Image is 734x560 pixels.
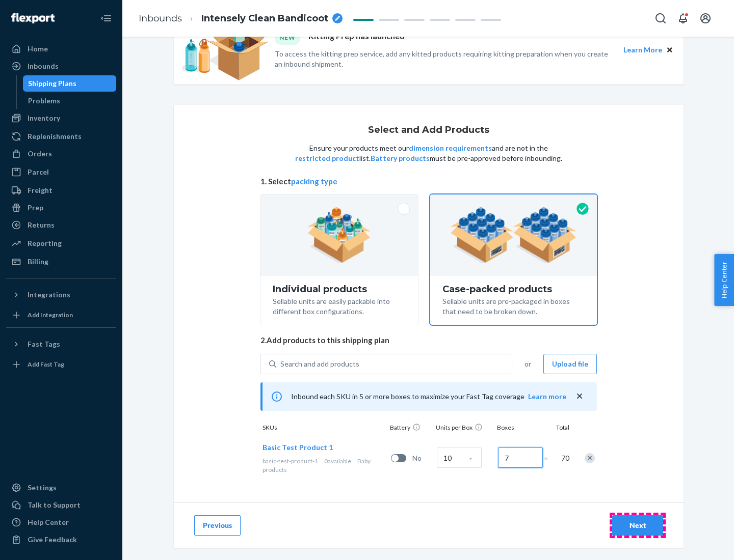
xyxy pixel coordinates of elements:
[368,125,489,135] h1: Select and Add Products
[263,442,333,453] button: Basic Test Product 1
[623,44,662,55] button: Learn More
[6,480,116,496] a: Settings
[96,8,116,29] button: Close Navigation
[6,164,116,180] a: Parcel
[260,176,597,187] span: 1. Select
[28,113,60,123] div: Inventory
[714,254,734,306] button: Help Center
[6,531,116,548] button: Give Feedback
[6,128,116,145] a: Replenishments
[260,382,597,411] div: Inbound each SKU in 5 or more boxes to maximize your Fast Tag coverage
[495,423,546,434] div: Boxes
[6,254,116,270] a: Billing
[28,311,73,319] div: Add Integration
[28,131,82,142] div: Replenishments
[6,235,116,251] a: Reporting
[650,8,671,29] button: Open Search Box
[409,143,492,153] button: dimension requirements
[612,515,663,536] button: Next
[673,8,693,29] button: Open notifications
[6,182,116,199] a: Freight
[23,75,117,92] a: Shipping Plans
[28,360,64,369] div: Add Fast Tag
[194,515,241,536] button: Previous
[308,31,405,44] p: Kitting Prep has launched
[263,457,387,474] div: Baby products
[28,96,60,106] div: Problems
[28,61,59,71] div: Inbounds
[273,284,406,294] div: Individual products
[28,44,48,54] div: Home
[28,238,62,248] div: Reporting
[28,185,53,195] div: Freight
[574,391,585,402] button: close
[525,359,531,369] span: or
[6,200,116,216] a: Prep
[260,423,388,434] div: SKUs
[28,290,70,300] div: Integrations
[6,497,116,513] a: Talk to Support
[6,514,116,530] a: Help Center
[28,78,76,89] div: Shipping Plans
[28,535,77,545] div: Give Feedback
[28,517,69,527] div: Help Center
[28,203,43,213] div: Prep
[442,284,585,294] div: Case-packed products
[6,110,116,126] a: Inventory
[260,335,597,346] span: 2. Add products to this shipping plan
[324,457,351,465] span: 0 available
[6,287,116,303] button: Integrations
[544,453,554,463] span: =
[275,49,614,69] p: To access the kitting prep service, add any kitted products requiring kitting preparation when yo...
[437,447,482,468] input: Case Quantity
[23,93,117,109] a: Problems
[543,354,597,374] button: Upload file
[695,8,716,29] button: Open account menu
[621,520,654,530] div: Next
[388,423,434,434] div: Battery
[294,143,563,163] p: Ensure your products meet our and are not in the list. must be pre-approved before inbounding.
[263,443,333,452] span: Basic Test Product 1
[263,457,318,465] span: basic-test-product-1
[434,423,495,434] div: Units per Box
[280,359,359,369] div: Search and add products
[28,167,49,177] div: Parcel
[371,153,430,163] button: Battery products
[28,339,60,349] div: Fast Tags
[559,453,569,463] span: 70
[28,220,55,230] div: Returns
[6,336,116,352] button: Fast Tags
[11,13,55,23] img: Flexport logo
[307,207,371,263] img: individual-pack.facf35554cb0f1810c75b2bd6df2d64e.png
[273,294,406,317] div: Sellable units are easily packable into different box configurations.
[291,176,337,187] button: packing type
[28,483,57,493] div: Settings
[295,153,359,163] button: restricted product
[498,447,543,468] input: Number of boxes
[28,149,52,159] div: Orders
[664,44,675,55] button: Close
[450,207,577,263] img: case-pack.59cecea509d18c883b923b81aeac6d0b.png
[6,217,116,233] a: Returns
[139,13,182,24] a: Inbounds
[28,257,48,267] div: Billing
[201,12,328,25] span: Intensely Clean Bandicoot
[6,146,116,162] a: Orders
[442,294,585,317] div: Sellable units are pre-packaged in boxes that need to be broken down.
[28,500,81,510] div: Talk to Support
[6,41,116,57] a: Home
[6,58,116,74] a: Inbounds
[412,453,433,463] span: No
[546,423,571,434] div: Total
[528,391,566,402] button: Learn more
[275,31,300,44] div: NEW
[6,307,116,323] a: Add Integration
[6,356,116,373] a: Add Fast Tag
[130,4,351,34] ol: breadcrumbs
[585,453,595,463] div: Remove Item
